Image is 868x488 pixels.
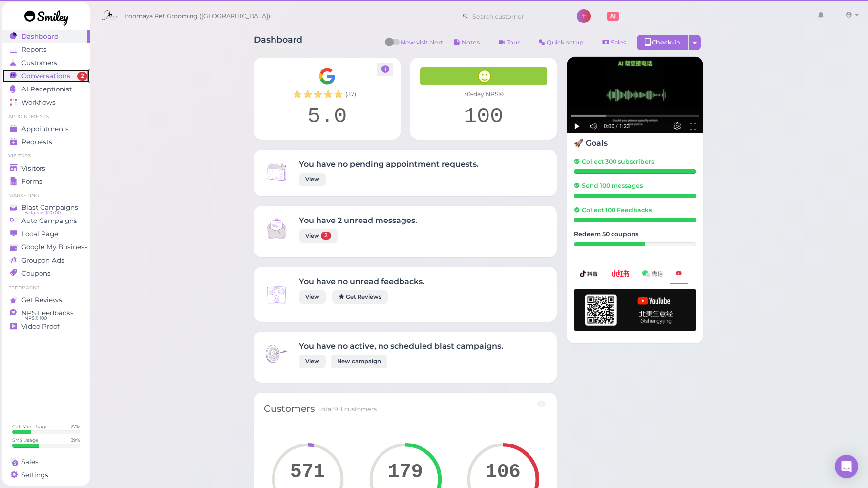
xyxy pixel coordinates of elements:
[2,69,90,83] a: Conversations 2
[264,341,289,367] img: Inbox
[2,320,90,333] a: Video Proof
[2,30,90,43] a: Dashboard
[21,59,57,67] span: Customers
[21,458,39,466] span: Sales
[21,230,58,238] span: Local Page
[299,341,503,351] h4: You have no active, no scheduled blast campaigns.
[264,402,315,416] div: Customers
[21,164,45,173] span: Visitors
[2,96,90,109] a: Workflows
[2,468,90,482] a: Settings
[318,67,336,85] img: Google__G__Logo-edd0e34f60d7ca4a2f4ece79cff21ae3.svg
[420,104,547,130] div: 100
[24,209,61,217] span: Balance: $20.00
[12,423,48,430] div: Call Min. Usage
[21,125,69,133] span: Appointments
[594,35,635,50] a: Sales
[2,293,90,307] a: Get Reviews
[264,216,289,241] img: Inbox
[574,138,696,148] h4: 🚀 Goals
[332,290,388,304] a: Get Reviews
[21,256,64,265] span: Groupon Ads
[567,57,703,133] img: AI receptionist
[574,206,696,214] h5: Collect 100 Feedbacks
[469,8,564,24] input: Search customer
[2,241,90,254] a: Google My Business
[299,290,326,304] a: View
[21,471,48,479] span: Settings
[299,277,424,286] h4: You have no unread feedbacks.
[71,437,80,443] div: 39 %
[299,159,479,169] h4: You have no pending appointment requests.
[2,43,90,56] a: Reports
[2,135,90,149] a: Requests
[574,158,696,165] h5: Collect 300 subscribers
[264,104,391,130] div: 5.0
[264,159,289,185] img: Inbox
[21,85,72,93] span: AI Receptionist
[2,153,90,159] li: Visitors
[71,423,80,430] div: 27 %
[574,289,696,331] img: youtube-h-92280983ece59b2848f85fc261e8ffad.png
[420,90,547,99] div: 30-day NPS®
[264,282,289,307] img: Inbox
[2,307,90,320] a: NPS Feedbacks NPS® 100
[21,269,51,278] span: Coupons
[2,285,90,291] li: Feedbacks
[580,270,598,277] img: douyin-2727e60b7b0d5d1bbe969c21619e8014.png
[2,56,90,69] a: Customers
[574,242,645,246] div: 29
[318,405,377,414] div: Total 911 customers
[321,232,331,240] span: 2
[2,267,90,280] a: Coupons
[21,177,42,186] span: Forms
[2,175,90,188] a: Forms
[2,122,90,135] a: Appointments
[299,173,326,186] a: View
[77,72,87,81] span: 2
[21,322,60,331] span: Video Proof
[835,455,858,478] div: Open Intercom Messenger
[299,229,338,243] a: View 2
[642,270,663,277] img: wechat-a99521bb4f7854bbf8f190d1356e2cdb.png
[401,38,443,53] span: New visit alert
[21,138,52,146] span: Requests
[21,217,77,225] span: Auto Campaigns
[2,83,90,96] a: AI Receptionist
[21,243,88,251] span: Google My Business
[21,203,78,212] span: Blast Campaigns
[21,309,74,317] span: NPS Feedbacks
[574,230,696,238] h5: Redeem 50 coupons
[2,227,90,241] a: Local Page
[2,254,90,267] a: Groupon Ads
[445,35,488,50] button: Notes
[611,270,630,277] img: xhs-786d23addd57f6a2be217d5a65f4ab6b.png
[331,355,387,368] a: New campaign
[637,35,689,50] div: Check-in
[611,39,626,46] span: Sales
[254,35,302,53] h1: Dashboard
[2,214,90,227] a: Auto Campaigns
[530,35,592,50] a: Quick setup
[21,72,70,80] span: Conversations
[24,314,47,322] span: NPS® 100
[345,90,356,99] span: ( 37 )
[2,113,90,120] li: Appointments
[2,201,90,214] a: Blast Campaigns Balance: $20.00
[299,355,326,368] a: View
[490,35,528,50] a: Tour
[2,162,90,175] a: Visitors
[299,216,417,225] h4: You have 2 unread messages.
[574,182,696,189] h5: Send 100 messages
[12,437,38,443] div: SMS Usage
[21,296,62,304] span: Get Reviews
[21,45,47,54] span: Reports
[2,192,90,199] li: Marketing
[21,32,59,41] span: Dashboard
[2,455,90,468] a: Sales
[21,98,56,107] span: Workflows
[124,2,270,30] span: Ironmaya Pet Grooming ([GEOGRAPHIC_DATA])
